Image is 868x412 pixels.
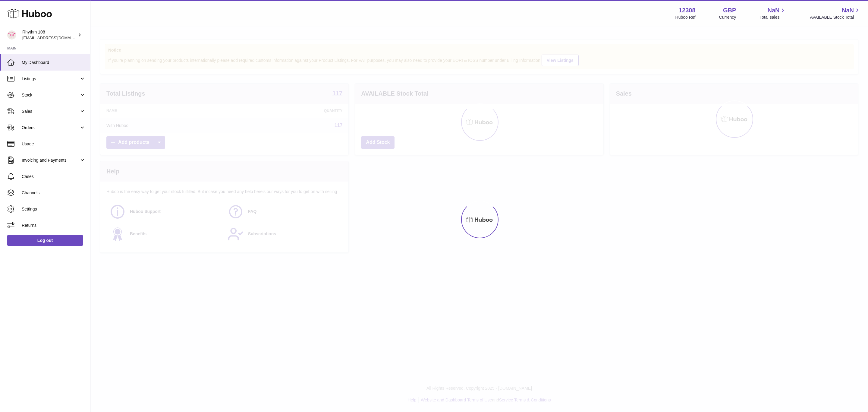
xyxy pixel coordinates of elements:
strong: 12308 [679,6,696,14]
a: NaN AVAILABLE Stock Total [810,6,861,20]
span: Invoicing and Payments [22,157,79,163]
span: Channels [22,190,86,196]
span: Orders [22,125,79,131]
span: Usage [22,141,86,147]
a: NaN Total sales [759,6,786,20]
span: Sales [22,109,79,114]
img: orders@rhythm108.com [7,30,16,40]
span: NaN [767,6,779,14]
div: Rhythm 108 [22,29,77,41]
span: Total sales [759,14,786,20]
span: Listings [22,76,79,82]
span: AVAILABLE Stock Total [810,14,861,20]
div: Currency [719,14,736,20]
span: Cases [22,174,86,179]
a: Log out [7,235,83,246]
span: NaN [842,6,854,14]
span: Settings [22,206,86,212]
span: My Dashboard [22,60,86,65]
strong: GBP [723,6,736,14]
span: [EMAIL_ADDRESS][DOMAIN_NAME] [22,35,89,40]
div: Huboo Ref [675,14,696,20]
span: Returns [22,223,86,228]
span: Stock [22,92,79,98]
